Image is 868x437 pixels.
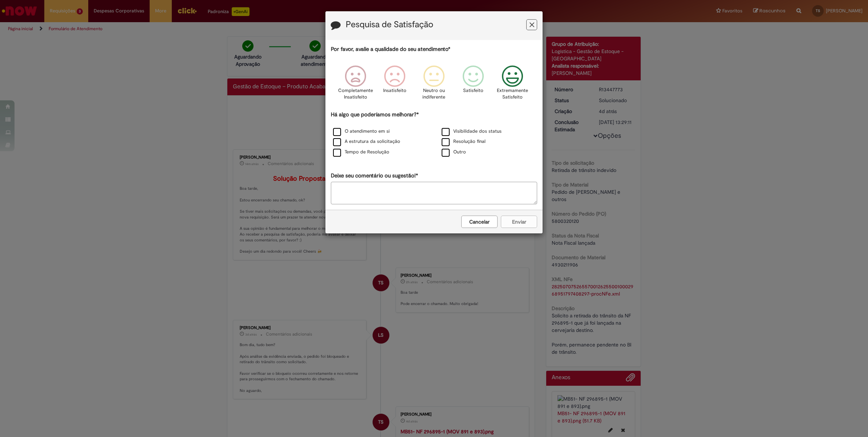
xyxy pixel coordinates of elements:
div: Completamente Insatisfeito [337,60,374,110]
p: Satisfeito [463,87,483,94]
div: Neutro ou indiferente [415,60,453,110]
label: Resolução final [442,138,486,145]
div: Insatisfeito [376,60,413,110]
div: Extremamente Satisfeito [494,60,531,110]
label: Pesquisa de Satisfação [346,20,433,29]
div: Satisfeito [455,60,492,110]
label: Deixe seu comentário ou sugestão!* [331,172,418,180]
label: Visibilidade dos status [442,128,502,135]
p: Extremamente Satisfeito [497,87,528,101]
p: Insatisfeito [383,87,406,94]
label: Por favor, avalie a qualidade do seu atendimento* [331,45,450,53]
p: Completamente Insatisfeito [338,87,373,101]
label: O atendimento em si [333,128,390,135]
label: Outro [442,149,466,156]
div: Há algo que poderíamos melhorar?* [331,111,537,158]
label: A estrutura da solicitação [333,138,400,145]
p: Neutro ou indiferente [421,87,447,101]
button: Cancelar [461,216,498,228]
label: Tempo de Resolução [333,149,389,156]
